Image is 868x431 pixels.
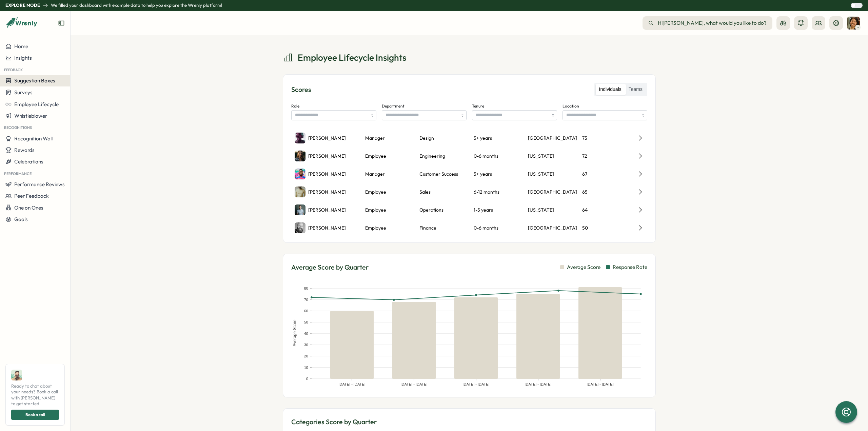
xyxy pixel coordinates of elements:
[365,133,413,143] div: Manager
[419,187,467,197] div: Sales
[474,187,521,197] div: 6-12 months
[11,410,59,420] button: Book a call
[365,222,413,233] div: Employee
[474,151,521,161] div: 0-6 months
[419,151,467,161] div: Engineering
[14,77,55,84] span: Suggestion Boxes
[308,207,346,214] span: [PERSON_NAME]
[14,55,32,61] span: Insights
[365,169,413,179] div: Manager
[304,309,308,313] text: 60
[582,151,630,161] div: 72
[400,382,427,386] text: [DATE] - [DATE]
[295,204,305,215] img: Quinn Lewis
[419,133,467,143] div: Design
[291,103,299,110] label: Role
[304,298,308,302] text: 70
[14,193,49,199] span: Peer Feedback
[306,377,308,381] text: 0
[14,89,33,96] span: Surveys
[308,224,346,232] span: [PERSON_NAME]
[528,204,575,215] div: [US_STATE]
[51,2,222,8] p: We filled your dashboard with example data to help you explore the Wrenly platform!
[582,204,630,215] div: 64
[462,382,489,386] text: [DATE] - [DATE]
[14,216,28,222] span: Goals
[472,103,484,110] label: Tenure
[5,2,40,8] p: Explore Mode
[582,169,630,179] div: 67
[528,222,575,233] div: [GEOGRAPHIC_DATA]
[14,181,65,188] span: Performance Reviews
[11,370,22,380] img: Ali Khan
[474,204,521,215] div: 1-5 years
[563,103,579,110] label: Location
[338,382,365,386] text: [DATE] - [DATE]
[625,84,646,95] label: Teams
[419,204,467,215] div: Operations
[304,343,308,347] text: 30
[613,263,647,271] span: Response Rate
[295,187,305,197] img: David Lee
[474,169,521,179] div: 5+ years
[295,151,305,161] img: Jane Smith
[308,153,346,160] span: [PERSON_NAME]
[528,169,575,179] div: [US_STATE]
[295,222,305,233] img: Jack White
[528,151,575,161] div: [US_STATE]
[14,113,47,119] span: Whistleblower
[14,101,59,107] span: Employee Lifecycle
[304,332,308,336] text: 40
[596,84,625,95] label: Individuals
[291,84,311,95] h3: Scores
[25,410,45,419] span: Book a call
[567,263,600,271] span: Average Score
[419,169,467,179] div: Customer Success
[847,17,860,30] img: Sarah Johnson
[365,187,413,197] div: Employee
[304,320,308,324] text: 50
[643,16,772,30] button: Hi[PERSON_NAME], what would you like to do?
[587,382,613,386] text: [DATE] - [DATE]
[291,417,377,427] h3: Categories Score by Quarter
[14,158,43,165] span: Celebrations
[295,169,305,179] img: Noah Martinez
[304,366,308,370] text: 10
[14,204,43,211] span: One on Ones
[295,133,305,143] img: Olivia Anderson
[582,133,630,143] div: 73
[382,103,405,110] label: Department
[582,187,630,197] div: 65
[11,383,59,407] span: Ready to chat about your needs? Book a call with [PERSON_NAME] to get started.
[365,151,413,161] div: Employee
[525,382,551,386] text: [DATE] - [DATE]
[308,189,346,196] span: [PERSON_NAME]
[528,187,575,197] div: [GEOGRAPHIC_DATA]
[298,52,406,63] span: Employee Lifecycle Insights
[419,222,467,233] div: Finance
[365,204,413,215] div: Employee
[292,320,297,347] text: Average Score
[58,20,65,26] button: Expand sidebar
[308,135,346,142] span: [PERSON_NAME]
[291,262,369,273] h3: Average Score by Quarter
[308,171,346,178] span: [PERSON_NAME]
[474,222,521,233] div: 0-6 months
[528,133,575,143] div: [GEOGRAPHIC_DATA]
[14,147,35,153] span: Rewards
[582,222,630,233] div: 50
[14,135,53,142] span: Recognition Wall
[474,133,521,143] div: 5+ years
[14,43,28,50] span: Home
[304,354,308,358] text: 20
[658,19,767,27] span: Hi [PERSON_NAME] , what would you like to do?
[304,286,308,290] text: 80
